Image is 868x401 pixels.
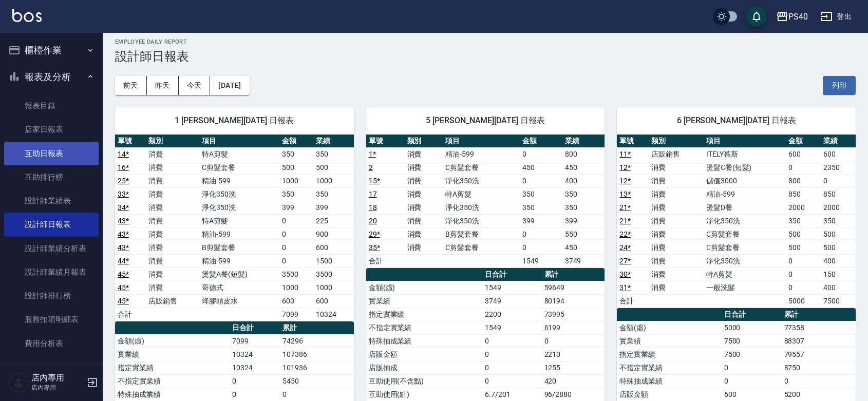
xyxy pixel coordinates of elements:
td: 1000 [279,174,313,187]
td: 500 [279,161,313,174]
td: 消費 [405,174,443,187]
td: 特殊抽成業績 [617,374,721,388]
td: 150 [821,268,856,281]
td: 350 [821,214,856,227]
td: C剪髮套餐 [443,241,520,254]
td: 550 [562,227,605,241]
th: 金額 [520,135,562,148]
td: 350 [313,147,354,161]
td: 500 [786,227,821,241]
td: 互助使用(不含點) [366,374,483,388]
button: 客戶管理 [4,359,99,386]
td: 不指定實業績 [617,361,721,374]
td: 合計 [617,294,649,308]
td: 400 [821,281,856,294]
td: 350 [279,187,313,201]
td: 精油-599 [199,174,279,187]
td: 蜂膠頭皮水 [199,294,279,308]
td: 金額(虛) [115,334,230,348]
td: 金額(虛) [366,281,483,294]
td: 消費 [649,281,704,294]
td: 80194 [542,294,605,308]
a: 設計師日報表 [4,213,99,236]
td: 0 [722,361,782,374]
td: 消費 [146,214,199,227]
a: 報表目錄 [4,94,99,118]
th: 類別 [649,135,704,148]
td: 不指定實業績 [366,321,483,334]
table: a dense table [115,135,354,321]
div: PS40 [788,10,808,23]
a: 互助排行榜 [4,165,99,189]
td: 0 [279,241,313,254]
td: 不指定實業績 [115,374,230,388]
td: 一般洗髮 [704,281,786,294]
td: 消費 [405,214,443,227]
td: 指定實業績 [366,308,483,321]
td: 800 [562,147,605,161]
td: 73995 [542,308,605,321]
td: 消費 [405,201,443,214]
td: 0 [786,268,821,281]
td: B剪髮套餐 [443,227,520,241]
td: 消費 [146,227,199,241]
td: 0 [821,174,856,187]
td: 消費 [405,227,443,241]
td: 5000 [786,294,821,308]
td: 淨化350洗 [704,254,786,268]
a: 費用分析表 [4,332,99,355]
td: 0 [520,147,562,161]
td: 1549 [482,321,541,334]
td: 399 [279,201,313,214]
td: 特A剪髮 [199,214,279,227]
td: 合計 [115,308,146,321]
button: 昨天 [147,76,179,95]
td: 350 [520,201,562,214]
td: 0 [786,281,821,294]
td: 1255 [542,361,605,374]
td: 燙髮C餐(短髮) [704,161,786,174]
td: 850 [786,187,821,201]
td: 5450 [280,374,353,388]
button: 今天 [179,76,211,95]
td: 特A剪髮 [199,147,279,161]
td: 消費 [649,214,704,227]
td: 74296 [280,334,353,348]
th: 累計 [542,268,605,281]
td: 0 [279,254,313,268]
td: 0 [782,374,856,388]
a: 20 [369,217,377,225]
td: 淨化350洗 [704,214,786,227]
h2: Employee Daily Report [115,39,856,45]
td: 0 [520,241,562,254]
th: 金額 [786,135,821,148]
td: 店販金額 [617,388,721,401]
td: 10324 [313,308,354,321]
td: 消費 [649,161,704,174]
td: 0 [280,388,353,401]
td: 精油-599 [443,147,520,161]
td: 0 [482,348,541,361]
td: 精油-599 [199,227,279,241]
td: 77358 [782,321,856,334]
td: 0 [482,374,541,388]
td: 3500 [313,268,354,281]
td: 消費 [146,147,199,161]
td: 225 [313,214,354,227]
td: 500 [313,161,354,174]
td: 400 [821,254,856,268]
th: 業績 [821,135,856,148]
a: 服務扣項明細表 [4,308,99,331]
td: 消費 [405,187,443,201]
span: 1 [PERSON_NAME][DATE] 日報表 [127,116,342,126]
th: 單號 [617,135,649,148]
td: 消費 [649,241,704,254]
td: 500 [821,241,856,254]
td: 107386 [280,348,353,361]
th: 單號 [366,135,405,148]
td: 88307 [782,334,856,348]
td: 消費 [146,281,199,294]
button: 前天 [115,76,147,95]
img: Logo [12,9,42,22]
td: 實業績 [617,334,721,348]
